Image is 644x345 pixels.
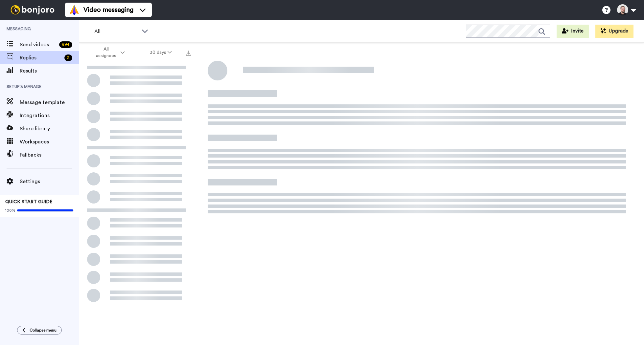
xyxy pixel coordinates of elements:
[64,54,72,61] div: 2
[94,28,138,35] span: All
[8,5,57,14] img: bj-logo-header-white.svg
[20,112,79,119] span: Integrations
[20,138,79,146] span: Workspaces
[59,41,72,48] div: 99 +
[20,54,62,62] span: Replies
[5,208,15,213] span: 100%
[83,5,133,14] span: Video messaging
[184,48,193,57] button: Export all results that match these filters now.
[137,47,184,58] button: 30 days
[20,151,79,159] span: Fallbacks
[69,5,80,15] img: vm-color.svg
[17,326,62,334] button: Collapse menu
[20,178,79,185] span: Settings
[20,125,79,133] span: Share library
[557,25,589,38] button: Invite
[20,67,79,75] span: Results
[80,43,137,62] button: All assignees
[20,98,79,106] span: Message template
[5,200,53,204] span: QUICK START GUIDE
[20,41,57,49] span: Send videos
[93,46,119,59] span: All assignees
[186,51,191,56] img: export.svg
[595,25,633,38] button: Upgrade
[30,328,57,333] span: Collapse menu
